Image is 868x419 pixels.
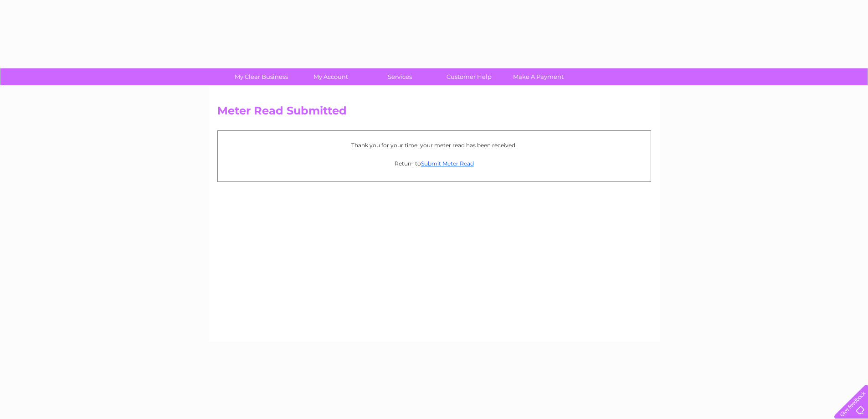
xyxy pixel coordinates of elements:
a: Services [362,68,437,85]
a: Submit Meter Read [421,160,474,167]
p: Return to [222,159,646,168]
a: My Account [293,68,368,85]
p: Thank you for your time, your meter read has been received. [222,141,646,150]
h2: Meter Read Submitted [217,104,651,122]
a: My Clear Business [224,68,299,85]
a: Make A Payment [501,68,576,85]
a: Customer Help [431,68,507,85]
